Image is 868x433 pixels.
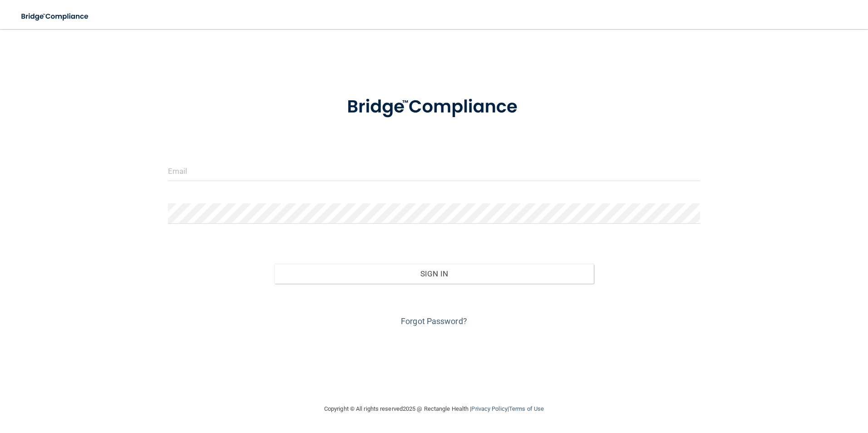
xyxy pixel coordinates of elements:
[168,161,700,181] input: Email
[509,405,544,412] a: Terms of Use
[401,316,467,326] a: Forgot Password?
[274,264,594,284] button: Sign In
[328,84,540,131] img: bridge_compliance_login_screen.278c3ca4.svg
[14,7,97,26] img: bridge_compliance_login_screen.278c3ca4.svg
[471,405,507,412] a: Privacy Policy
[268,394,600,423] div: Copyright © All rights reserved 2025 @ Rectangle Health | |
